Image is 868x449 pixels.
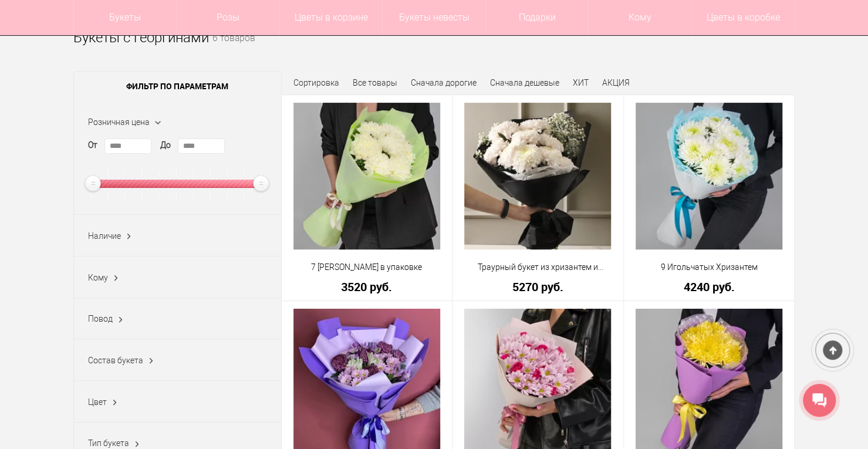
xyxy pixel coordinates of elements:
[88,231,121,241] span: Наличие
[293,103,440,249] img: 7 Хризантем Антонов в упаковке
[289,281,445,293] a: 3520 руб.
[460,261,616,274] a: Траурный букет из хризантем и гипсофилы
[212,34,255,62] small: 6 товаров
[88,273,108,282] span: Кому
[602,78,630,87] a: АКЦИЯ
[88,117,150,127] span: Розничная цена
[636,103,782,249] img: 9 Игольчатых Хризантем
[74,72,281,101] span: Фильтр по параметрам
[289,261,445,274] a: 7 [PERSON_NAME] в упаковке
[490,78,559,87] a: Сначала дешевые
[411,78,477,87] a: Сначала дорогие
[73,27,209,48] h1: Букеты с георгинами
[464,103,611,249] img: Траурный букет из хризантем и гипсофилы
[160,139,171,151] label: До
[88,438,129,448] span: Тип букета
[293,78,339,87] span: Сортировка
[88,397,107,407] span: Цвет
[460,281,616,293] a: 5270 руб.
[88,139,97,151] label: От
[573,78,589,87] a: ХИТ
[631,261,787,274] a: 9 Игольчатых Хризантем
[353,78,397,87] a: Все товары
[88,314,113,323] span: Повод
[631,281,787,293] a: 4240 руб.
[88,356,143,365] span: Состав букета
